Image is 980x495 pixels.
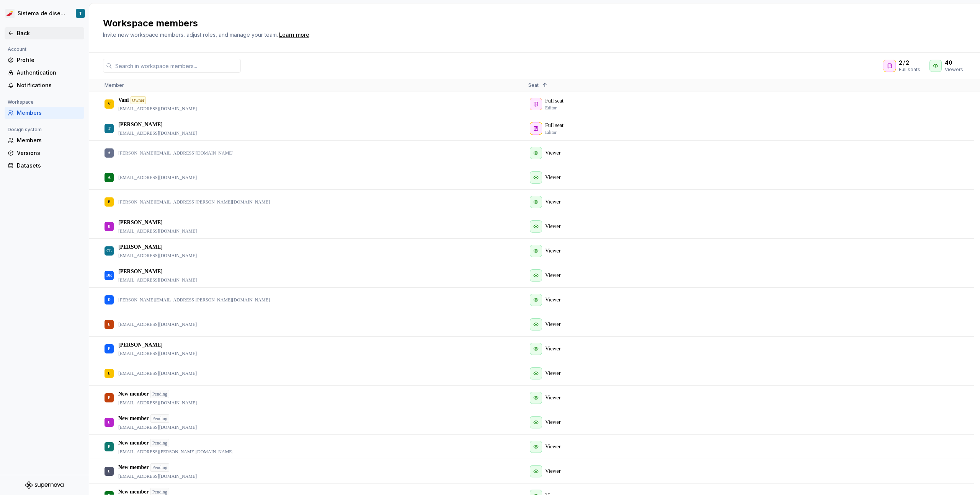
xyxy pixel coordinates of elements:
[108,96,110,111] div: V
[131,96,146,104] div: Owner
[118,121,163,129] p: [PERSON_NAME]
[5,79,84,91] a: Notifications
[118,199,270,205] p: [PERSON_NAME][EMAIL_ADDRESS][PERSON_NAME][DOMAIN_NAME]
[17,137,81,144] div: Members
[106,243,112,258] div: CL
[118,150,234,156] p: [PERSON_NAME][EMAIL_ADDRESS][DOMAIN_NAME]
[5,98,37,107] div: Workspace
[150,463,169,472] div: Pending
[5,9,15,18] img: 55604660-494d-44a9-beb2-692398e9940a.png
[118,473,197,479] p: [EMAIL_ADDRESS][DOMAIN_NAME]
[118,106,197,112] p: [EMAIL_ADDRESS][DOMAIN_NAME]
[108,415,111,430] div: E
[118,96,129,104] p: Vani
[5,147,84,159] a: Versions
[118,228,197,234] p: [EMAIL_ADDRESS][DOMAIN_NAME]
[5,134,84,147] a: Members
[118,297,270,303] p: [PERSON_NAME][EMAIL_ADDRESS][PERSON_NAME][DOMAIN_NAME]
[118,219,163,226] p: [PERSON_NAME]
[5,160,84,172] a: Datasets
[5,27,84,39] a: Back
[118,321,197,327] p: [EMAIL_ADDRESS][DOMAIN_NAME]
[108,121,111,136] div: T
[17,69,81,77] div: Authentication
[118,252,197,259] p: [EMAIL_ADDRESS][DOMAIN_NAME]
[108,390,111,405] div: E
[899,59,920,67] div: /
[528,82,539,88] span: Seat
[150,439,169,447] div: Pending
[118,370,197,376] p: [EMAIL_ADDRESS][DOMAIN_NAME]
[103,31,278,38] span: Invite new workspace members, adjust roles, and manage your team.
[118,464,149,471] p: New member
[108,464,111,479] div: E
[108,366,111,381] div: E
[945,67,963,73] div: Viewers
[906,59,909,67] span: 2
[279,31,309,39] a: Learn more
[118,424,197,430] p: [EMAIL_ADDRESS][DOMAIN_NAME]
[118,341,163,349] p: [PERSON_NAME]
[118,439,149,447] p: New member
[899,67,920,73] div: Full seats
[17,56,81,64] div: Profile
[108,145,110,160] div: A
[118,277,197,283] p: [EMAIL_ADDRESS][DOMAIN_NAME]
[108,439,111,454] div: E
[108,170,110,185] div: A
[5,125,45,134] div: Design system
[118,350,197,357] p: [EMAIL_ADDRESS][DOMAIN_NAME]
[25,481,64,489] svg: Supernova Logo
[108,341,111,356] div: E
[17,149,81,157] div: Versions
[5,54,84,66] a: Profile
[118,449,234,455] p: [EMAIL_ADDRESS][PERSON_NAME][DOMAIN_NAME]
[118,243,163,251] p: [PERSON_NAME]
[5,45,29,54] div: Account
[17,109,81,117] div: Members
[106,268,112,283] div: DR
[118,268,163,275] p: [PERSON_NAME]
[118,400,197,406] p: [EMAIL_ADDRESS][DOMAIN_NAME]
[17,81,81,89] div: Notifications
[118,390,149,398] p: New member
[899,59,902,67] span: 2
[5,107,84,119] a: Members
[945,59,952,67] span: 40
[118,130,197,136] p: [EMAIL_ADDRESS][DOMAIN_NAME]
[17,162,81,169] div: Datasets
[5,67,84,79] a: Authentication
[118,415,149,422] p: New member
[103,17,957,29] h2: Workspace members
[108,292,110,307] div: D
[108,317,111,332] div: E
[278,32,310,38] span: .
[108,194,111,209] div: B
[112,59,241,73] input: Search in workspace members...
[118,174,197,181] p: [EMAIL_ADDRESS][DOMAIN_NAME]
[150,390,169,398] div: Pending
[150,414,169,423] div: Pending
[18,10,67,17] div: Sistema de diseño Iberia
[105,82,124,88] span: Member
[2,5,87,22] button: Sistema de diseño IberiaT
[79,10,82,16] div: T
[17,29,81,37] div: Back
[108,219,111,234] div: B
